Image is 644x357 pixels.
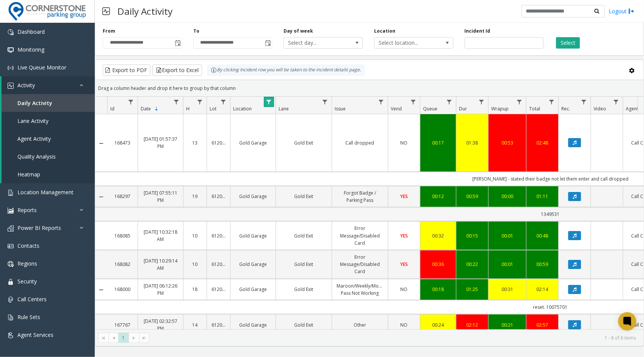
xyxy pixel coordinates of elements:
a: Activity [2,76,95,94]
a: 00:48 [531,232,554,239]
div: 01:38 [461,139,484,146]
div: By clicking Incident row you will be taken to the incident details page. [207,64,365,76]
a: Quality Analysis [2,148,95,165]
kendo-pager-info: 1 - 8 of 8 items [154,335,636,341]
img: 'icon' [8,225,14,231]
a: 00:59 [461,193,484,200]
a: [DATE] 01:57:37 PM [143,135,179,150]
label: From [103,28,115,35]
a: Id Filter Menu [126,97,136,107]
div: 00:01 [493,232,522,239]
a: Gold Exit [280,261,327,268]
img: 'icon' [8,65,14,71]
a: Queue Filter Menu [444,97,454,107]
div: Drag a column header and drop it here to group by that column [95,82,644,95]
a: 168000 [112,286,133,293]
a: Date Filter Menu [171,97,182,107]
a: Location Filter Menu [264,97,274,107]
label: Incident Id [465,28,490,35]
span: Agent [626,105,638,112]
span: Rule Sets [17,313,40,321]
div: 00:21 [493,321,522,329]
a: Lot Filter Menu [218,97,229,107]
a: 19 [188,193,202,200]
span: Heatmap [17,171,40,178]
a: 00:31 [493,286,522,293]
span: Rec. [561,105,570,112]
a: 02:14 [531,286,554,293]
a: 612001 [212,321,226,329]
label: Day of week [284,28,313,35]
a: Issue Filter Menu [376,97,386,107]
span: Issue [335,105,346,112]
span: YES [400,261,408,267]
a: YES [393,261,415,268]
a: 00:36 [425,261,451,268]
img: 'icon' [8,83,14,89]
a: Total Filter Menu [547,97,557,107]
a: 00:00 [493,193,522,200]
a: YES [393,193,415,200]
a: Gold Garage [235,321,271,329]
span: Id [110,105,114,112]
div: 00:18 [425,286,451,293]
span: Page 1 [118,333,128,343]
span: Lane Activity [17,117,49,124]
a: Heatmap [2,165,95,183]
a: Call dropped [337,139,383,146]
span: Dashboard [17,28,45,35]
a: Logout [609,7,635,15]
span: Live Queue Monitor [17,64,66,71]
div: 00:24 [425,321,451,329]
a: YES [393,232,415,239]
span: Total [529,105,540,112]
a: Error Message/Disabled Card [337,253,383,275]
span: Lot [210,105,216,112]
a: Lane Activity [2,112,95,130]
a: H Filter Menu [195,97,205,107]
a: Collapse Details [95,287,107,293]
img: 'icon' [8,279,14,285]
a: Gold Garage [235,261,271,268]
a: Gold Exit [280,321,327,329]
div: 01:11 [531,193,554,200]
span: Contacts [17,242,39,249]
a: 612001 [212,232,226,239]
a: Error Message/Disabled Card [337,225,383,247]
a: 168473 [112,139,133,146]
a: 00:17 [425,139,451,146]
a: Collapse Details [95,194,107,200]
a: 612001 [212,139,226,146]
div: 00:15 [461,232,484,239]
span: Monitoring [17,46,44,53]
a: 168297 [112,193,133,200]
a: 10 [188,261,202,268]
span: Regions [17,260,37,267]
a: 02:12 [461,321,484,329]
button: Export to PDF [103,64,150,76]
span: Lane [279,105,289,112]
span: YES [400,233,408,239]
span: Queue [423,105,437,112]
span: Quality Analysis [17,153,56,160]
span: NO [401,322,408,328]
div: 02:57 [531,321,554,329]
label: Location [374,28,395,35]
img: infoIcon.svg [211,67,217,73]
a: [DATE] 02:32:57 PM [143,318,179,332]
span: Sortable [154,106,160,112]
a: Daily Activity [2,94,95,112]
span: Select day... [284,38,346,48]
a: 00:59 [531,261,554,268]
img: 'icon' [8,243,14,249]
a: Agent Activity [2,130,95,148]
a: 01:25 [461,286,484,293]
a: Gold Exit [280,139,327,146]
